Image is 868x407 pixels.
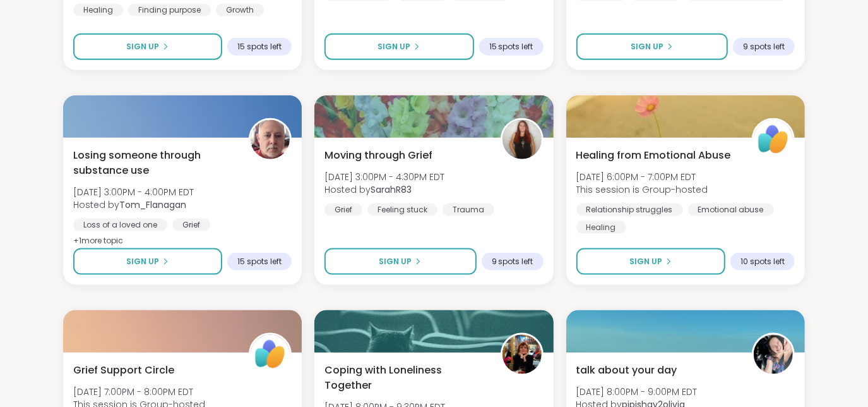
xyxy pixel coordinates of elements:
span: Grief Support Circle [73,363,174,378]
div: Healing [576,221,626,234]
button: Sign Up [576,248,725,275]
button: Sign Up [73,33,222,60]
span: Sign Up [126,41,159,52]
div: Emotional abuse [688,203,774,216]
span: Healing from Emotional Abuse [576,148,731,163]
span: 9 spots left [743,42,785,52]
div: Growth [216,4,264,16]
span: Hosted by [324,183,444,196]
span: 9 spots left [492,257,533,267]
div: Trauma [443,203,494,216]
b: SarahR83 [371,183,412,196]
span: Sign Up [629,256,662,267]
span: Coping with Loneliness Together [324,363,486,393]
div: Grief [172,219,210,231]
span: This session is Group-hosted [576,183,708,196]
span: [DATE] 3:00PM - 4:30PM EDT [324,171,444,183]
span: Sign Up [631,41,663,52]
span: 15 spots left [237,42,282,52]
span: Losing someone through substance use [73,148,235,178]
span: Sign Up [126,256,159,267]
div: Grief [324,203,362,216]
button: Sign Up [324,248,476,275]
div: Relationship struggles [576,203,683,216]
span: 15 spots left [489,42,533,52]
img: Judy [502,335,542,374]
img: SarahR83 [502,120,542,159]
span: [DATE] 7:00PM - 8:00PM EDT [73,386,205,398]
span: [DATE] 8:00PM - 9:00PM EDT [576,386,698,398]
b: Tom_Flanagan [119,198,186,211]
span: 15 spots left [237,257,282,267]
img: Tom_Flanagan [251,120,290,159]
span: Sign Up [379,256,412,267]
button: Sign Up [73,248,222,275]
span: Hosted by [73,198,194,211]
span: [DATE] 6:00PM - 7:00PM EDT [576,171,708,183]
div: Healing [73,4,123,16]
span: [DATE] 3:00PM - 4:00PM EDT [73,186,194,198]
span: 10 spots left [740,257,785,267]
div: Finding purpose [128,4,211,16]
div: Feeling stuck [367,203,437,216]
span: talk about your day [576,363,677,378]
button: Sign Up [324,33,473,60]
img: ShareWell [251,335,290,374]
span: Sign Up [378,41,410,52]
img: pipishay2olivia [754,335,793,374]
img: ShareWell [754,120,793,159]
div: Loss of a loved one [73,219,167,231]
button: Sign Up [576,33,728,60]
span: Moving through Grief [324,148,432,163]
